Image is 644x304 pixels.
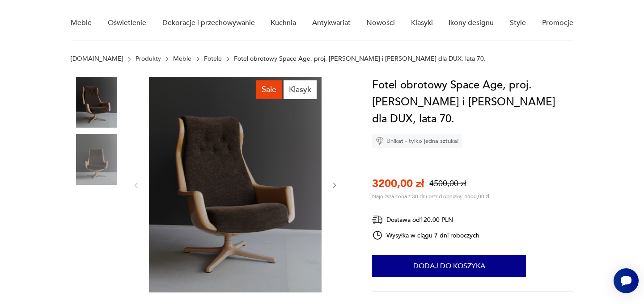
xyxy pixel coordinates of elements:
a: Dekoracje i przechowywanie [162,6,255,40]
a: Meble [71,6,92,40]
div: Klasyk [284,80,317,99]
p: Fotel obrotowy Space Age, proj. [PERSON_NAME] i [PERSON_NAME] dla DUX, lata 70. [234,55,486,62]
a: Produkty [136,55,161,62]
a: Meble [173,55,191,62]
a: Promocje [542,6,573,40]
div: Wysyłka w ciągu 7 dni roboczych [372,230,479,241]
a: Fotele [204,55,222,62]
a: Ikony designu [449,6,494,40]
a: Nowości [366,6,395,40]
a: Style [510,6,526,40]
button: Dodaj do koszyka [372,255,526,277]
a: [DOMAIN_NAME] [71,55,123,62]
img: Zdjęcie produktu Fotel obrotowy Space Age, proj. Alf Svensson i Yngve Sandström dla DUX, lata 70. [71,134,122,185]
a: Klasyki [411,6,433,40]
div: Sale [256,80,282,99]
img: Ikona dostawy [372,214,383,225]
a: Kuchnia [271,6,296,40]
div: Dostawa od 120,00 PLN [372,214,479,225]
img: Zdjęcie produktu Fotel obrotowy Space Age, proj. Alf Svensson i Yngve Sandström dla DUX, lata 70. [149,77,322,292]
p: 3200,00 zł [372,176,424,191]
a: Oświetlenie [108,6,146,40]
div: Unikat - tylko jedna sztuka! [372,134,462,148]
iframe: Smartsupp widget button [614,268,639,293]
img: Ikona diamentu [376,137,384,145]
img: Zdjęcie produktu Fotel obrotowy Space Age, proj. Alf Svensson i Yngve Sandström dla DUX, lata 70. [71,77,122,128]
p: Najniższa cena z 30 dni przed obniżką: 4500,00 zł [372,193,489,200]
a: Antykwariat [312,6,351,40]
h1: Fotel obrotowy Space Age, proj. [PERSON_NAME] i [PERSON_NAME] dla DUX, lata 70. [372,77,573,128]
p: 4500,00 zł [429,178,466,189]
